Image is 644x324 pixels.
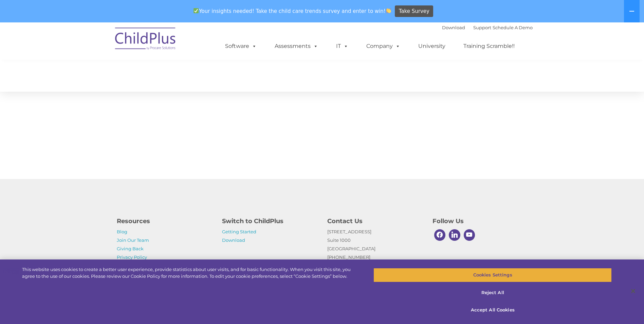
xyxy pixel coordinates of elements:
[94,45,115,50] span: Last name
[117,216,212,226] h4: Resources
[268,39,325,53] a: Assessments
[433,216,528,226] h4: Follow Us
[117,229,127,234] a: Blog
[22,266,354,280] div: This website uses cookies to create a better user experience, provide statistics about user visit...
[462,228,477,242] a: Youtube
[442,25,533,30] font: |
[373,268,612,282] button: Cookies Settings
[386,8,391,13] img: 👏
[457,39,521,53] a: Training Scramble!!
[329,39,355,53] a: IT
[360,39,407,53] a: Company
[117,246,144,251] a: Giving Back
[222,216,317,226] h4: Switch to ChildPlus
[447,228,462,242] a: Linkedin
[94,73,123,78] span: Phone number
[327,228,422,270] p: [STREET_ADDRESS] Suite 1000 [GEOGRAPHIC_DATA] [PHONE_NUMBER]
[222,237,245,243] a: Download
[373,286,612,300] button: Reject All
[218,39,263,53] a: Software
[222,229,256,234] a: Getting Started
[194,8,199,13] img: ✅
[117,254,147,260] a: Privacy Policy
[473,25,491,30] a: Support
[117,237,149,243] a: Join Our Team
[493,25,533,30] a: Schedule A Demo
[191,4,394,18] span: Your insights needed! Take the child care trends survey and enter to win!
[411,39,452,53] a: University
[112,23,180,57] img: ChildPlus by Procare Solutions
[399,5,429,17] span: Take Survey
[626,284,641,299] button: Close
[327,216,422,226] h4: Contact Us
[395,5,433,17] a: Take Survey
[433,228,447,242] a: Facebook
[442,25,465,30] a: Download
[373,303,612,317] button: Accept All Cookies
